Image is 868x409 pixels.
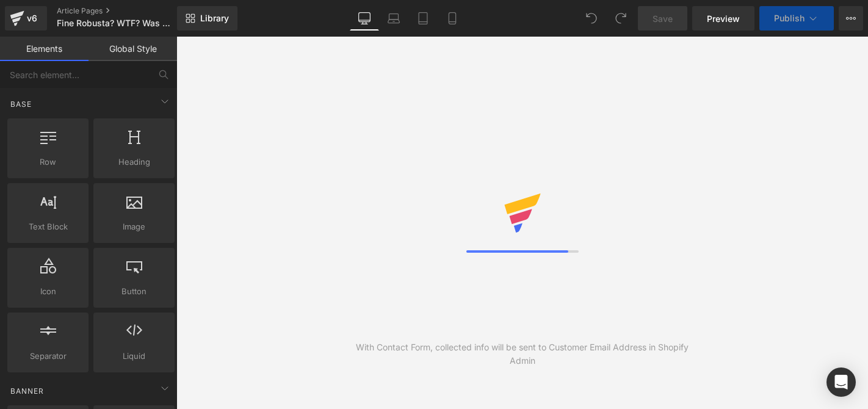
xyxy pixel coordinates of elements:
[57,6,197,16] a: Article Pages
[11,350,85,363] span: Separator
[379,6,408,31] a: Laptop
[653,12,673,25] span: Save
[759,6,834,31] button: Publish
[97,220,171,233] span: Image
[826,367,856,397] div: Open Intercom Messenger
[200,13,229,24] span: Library
[408,6,438,31] a: Tablet
[11,285,85,298] span: Icon
[774,13,805,23] span: Publish
[97,350,171,363] span: Liquid
[24,10,40,26] div: v6
[177,6,237,31] a: New Library
[9,98,33,110] span: Base
[11,220,85,233] span: Text Block
[350,6,379,31] a: Desktop
[57,18,174,28] span: Fine Robusta? WTF? Was soll denn das sein?
[438,6,467,31] a: Mobile
[97,285,171,298] span: Button
[5,6,47,31] a: v6
[707,12,740,25] span: Preview
[692,6,754,31] a: Preview
[579,6,604,31] button: Undo
[9,385,45,397] span: Banner
[97,156,171,168] span: Heading
[89,37,177,61] a: Global Style
[839,6,863,31] button: More
[349,341,695,367] div: With Contact Form, collected info will be sent to Customer Email Address in Shopify Admin
[609,6,633,31] button: Redo
[11,156,85,168] span: Row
